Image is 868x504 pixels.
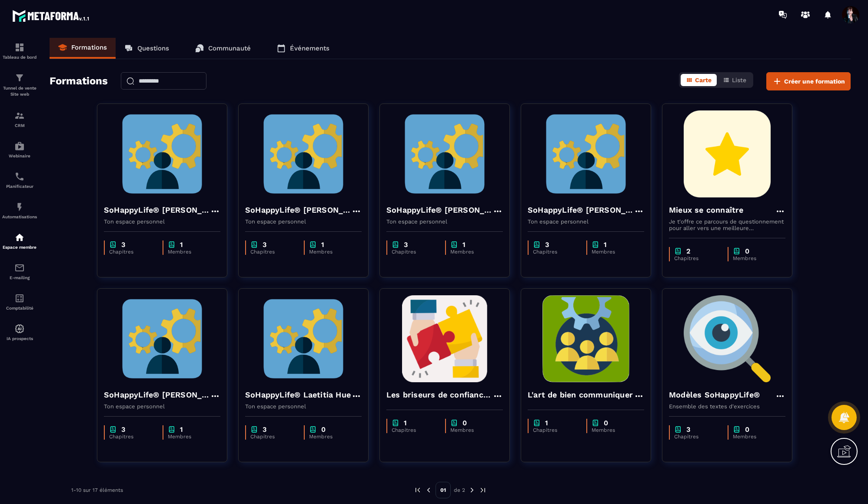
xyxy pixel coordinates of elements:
[309,434,353,440] p: Membres
[528,295,644,382] img: formation-background
[681,74,717,86] button: Carte
[379,288,521,473] a: formation-backgroundLes briseurs de confiance dans l'entreprisechapter1Chapitreschapter0Membres
[116,38,178,59] a: Questions
[733,434,777,440] p: Membres
[245,204,351,216] h4: SoHappyLife® [PERSON_NAME]
[14,141,25,151] img: automations
[263,425,266,434] p: 3
[12,8,90,23] img: logo
[121,240,125,249] p: 3
[2,165,37,195] a: schedulerschedulerPlanificateur
[104,295,220,382] img: formation-background
[454,487,465,494] p: de 2
[2,184,37,189] p: Planificateur
[104,218,220,225] p: Ton espace personnel
[592,419,599,427] img: chapter
[71,43,107,51] p: Formations
[104,204,210,216] h4: SoHappyLife® [PERSON_NAME]
[425,486,432,494] img: prev
[386,110,503,197] img: formation-background
[533,419,541,427] img: chapter
[436,482,451,498] p: 01
[321,425,326,434] p: 0
[109,249,154,255] p: Chapitres
[468,486,476,494] img: next
[2,214,37,219] p: Automatisations
[168,240,176,249] img: chapter
[592,249,635,255] p: Membres
[180,240,183,249] p: 1
[71,487,123,493] p: 1-10 sur 17 éléments
[392,240,399,249] img: chapter
[669,389,760,401] h4: Modèles SoHappyLife®
[168,434,212,440] p: Membres
[109,240,117,249] img: chapter
[604,419,608,427] p: 0
[695,77,712,83] span: Carte
[309,240,317,249] img: chapter
[2,123,37,128] p: CRM
[290,44,329,52] p: Événements
[2,66,37,104] a: formationformationTunnel de vente Site web
[245,403,362,410] p: Ton espace personnel
[766,72,851,90] button: Créer une formation
[180,425,183,434] p: 1
[250,249,295,255] p: Chapitres
[669,218,785,231] p: Je t'offre ce parcours de questionnement pour aller vers une meilleure connaissance de toi et de ...
[662,103,803,288] a: formation-backgroundMieux se connaîtreJe t'offre ce parcours de questionnement pour aller vers un...
[2,195,37,226] a: automationsautomationsAutomatisations
[14,171,25,182] img: scheduler
[245,218,362,225] p: Ton espace personnel
[604,240,607,249] p: 1
[14,263,25,273] img: email
[2,287,37,317] a: accountantaccountantComptabilité
[674,434,719,440] p: Chapitres
[674,247,682,255] img: chapter
[392,249,436,255] p: Chapitres
[50,38,116,59] a: Formations
[479,486,487,494] img: next
[669,403,785,410] p: Ensemble des textes d'exercices
[208,44,251,52] p: Communauté
[592,240,599,249] img: chapter
[686,247,690,255] p: 2
[2,256,37,287] a: emailemailE-mailing
[14,110,25,121] img: formation
[2,85,37,97] p: Tunnel de vente Site web
[2,36,37,66] a: formationformationTableau de bord
[733,255,777,261] p: Membres
[674,425,682,434] img: chapter
[109,434,154,440] p: Chapitres
[745,247,749,255] p: 0
[545,240,549,249] p: 3
[109,425,117,434] img: chapter
[245,295,362,382] img: formation-background
[137,44,169,52] p: Questions
[450,419,458,427] img: chapter
[14,232,25,243] img: automations
[732,77,746,83] span: Liste
[250,434,295,440] p: Chapitres
[462,240,466,249] p: 1
[662,288,803,473] a: formation-backgroundModèles SoHappyLife®Ensemble des textes d'exerciceschapter3Chapitreschapter0M...
[14,202,25,212] img: automations
[97,288,238,473] a: formation-backgroundSoHappyLife® [PERSON_NAME]Ton espace personnelchapter3Chapitreschapter1Membres
[784,77,845,86] span: Créer une formation
[533,249,578,255] p: Chapitres
[2,154,37,158] p: Webinaire
[379,103,521,288] a: formation-backgroundSoHappyLife® [PERSON_NAME]Ton espace personnelchapter3Chapitreschapter1Membres
[245,389,351,401] h4: SoHappyLife® Laetitia Hue
[669,204,744,216] h4: Mieux se connaître
[733,247,741,255] img: chapter
[104,110,220,197] img: formation-background
[238,288,379,473] a: formation-backgroundSoHappyLife® Laetitia HueTon espace personnelchapter3Chapitreschapter0Membres
[450,240,458,249] img: chapter
[404,419,407,427] p: 1
[404,240,408,249] p: 3
[528,110,644,197] img: formation-background
[2,306,37,310] p: Comptabilité
[14,73,25,83] img: formation
[521,103,662,288] a: formation-backgroundSoHappyLife® [PERSON_NAME]Ton espace personnelchapter3Chapitreschapter1Membres
[186,38,259,59] a: Communauté
[392,427,436,433] p: Chapitres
